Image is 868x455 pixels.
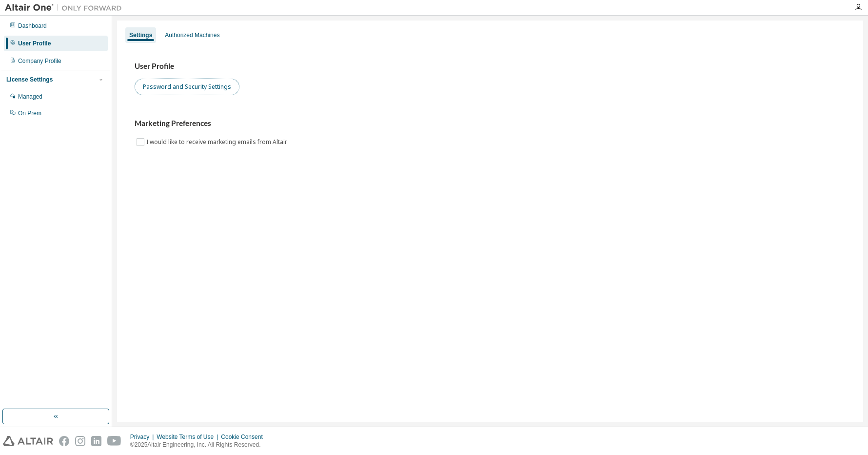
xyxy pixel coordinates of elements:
div: Dashboard [18,22,47,30]
div: Website Terms of Use [157,433,221,441]
h3: User Profile [135,62,846,71]
img: altair_logo.svg [3,436,53,446]
div: Settings [129,31,152,39]
div: License Settings [6,76,53,83]
p: © 2025 Altair Engineering, Inc. All Rights Reserved. [130,441,269,449]
div: User Profile [18,40,51,47]
div: Authorized Machines [165,31,219,39]
h3: Marketing Preferences [135,119,846,128]
img: linkedin.svg [91,436,101,446]
div: Company Profile [18,57,61,65]
img: youtube.svg [107,436,121,446]
img: facebook.svg [59,436,69,446]
div: Managed [18,93,42,101]
div: Cookie Consent [221,433,268,441]
img: instagram.svg [75,436,85,446]
button: Password and Security Settings [135,79,239,95]
img: Altair One [5,3,127,13]
div: Privacy [130,433,157,441]
label: I would like to receive marketing emails from Altair [146,136,289,148]
div: On Prem [18,109,41,117]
